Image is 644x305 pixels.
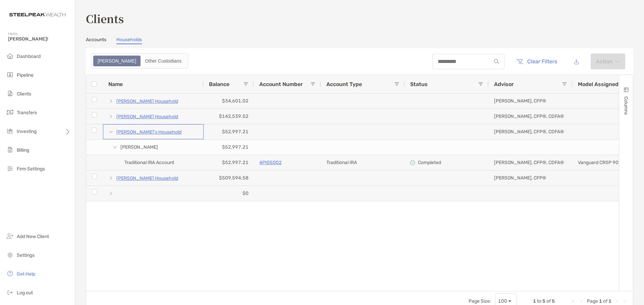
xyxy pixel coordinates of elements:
[204,170,254,185] div: $509,594.58
[494,59,499,64] img: input icon
[623,96,629,115] span: Columns
[615,60,620,63] img: arrow
[410,81,428,87] span: Status
[537,298,541,304] span: to
[489,124,573,139] div: [PERSON_NAME], CFP®, CDFA®
[6,232,14,240] img: add_new_client icon
[587,298,598,304] span: Page
[579,299,584,304] div: Previous Page
[17,110,37,116] span: Transfers
[17,234,49,239] span: Add New Client
[86,37,106,44] a: Accounts
[116,174,178,182] a: [PERSON_NAME] Household
[489,155,573,170] div: [PERSON_NAME], CFP®, CDFA®
[469,298,491,304] div: Page Size:
[17,72,34,78] span: Pipeline
[17,290,33,296] span: Log out
[533,298,536,304] span: 1
[17,166,45,172] span: Firm Settings
[204,155,254,170] div: $52,997.21
[116,112,178,121] a: [PERSON_NAME] Household
[6,270,14,278] img: get-help icon
[17,147,29,153] span: Billing
[141,56,185,66] div: Other Custodians
[116,97,178,105] a: [PERSON_NAME] Household
[204,186,254,201] div: $0
[259,81,303,87] span: Account Number
[578,81,619,87] span: Model Assigned
[108,81,123,87] span: Name
[6,71,14,79] img: pipeline icon
[410,160,415,165] img: complete icon
[17,91,31,97] span: Clients
[603,298,607,304] span: of
[17,54,41,59] span: Dashboard
[116,128,181,136] a: [PERSON_NAME]'s Household
[209,81,229,87] span: Balance
[489,170,573,185] div: [PERSON_NAME], CFP®
[124,157,174,168] span: Traditional IRA Account
[326,81,362,87] span: Account Type
[6,164,14,172] img: firm-settings icon
[6,108,14,116] img: transfers icon
[542,298,545,304] span: 5
[489,109,573,124] div: [PERSON_NAME], CFP®, CDFA®
[622,299,628,304] div: Last Page
[418,160,441,165] p: Completed
[494,81,514,87] span: Advisor
[511,54,562,69] button: Clear Filters
[599,298,602,304] span: 1
[6,251,14,259] img: settings icon
[6,52,14,60] img: dashboard icon
[591,54,625,69] button: Actionarrow
[8,3,67,27] img: Zoe Logo
[204,109,254,124] div: $142,539.52
[614,299,620,304] div: Next Page
[571,299,576,304] div: First Page
[91,53,188,69] div: segmented control
[94,56,140,66] div: Zoe
[546,298,551,304] span: of
[17,129,37,134] span: Investing
[6,288,14,296] img: logout icon
[204,93,254,108] div: $34,601.02
[17,271,35,277] span: Get Help
[204,140,254,155] div: $52,997.21
[204,124,254,139] div: $52,997.21
[8,36,71,42] span: [PERSON_NAME]!
[552,298,555,304] span: 5
[6,127,14,135] img: investing icon
[259,158,282,167] a: 4PI05002
[120,142,158,153] span: [PERSON_NAME]
[86,11,633,26] h3: Clients
[6,89,14,97] img: clients icon
[608,298,611,304] span: 1
[321,155,405,170] div: Traditional IRA
[116,37,142,44] a: Households
[17,252,35,258] span: Settings
[498,298,507,304] div: 100
[6,146,14,154] img: billing icon
[489,93,573,108] div: [PERSON_NAME], CFP®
